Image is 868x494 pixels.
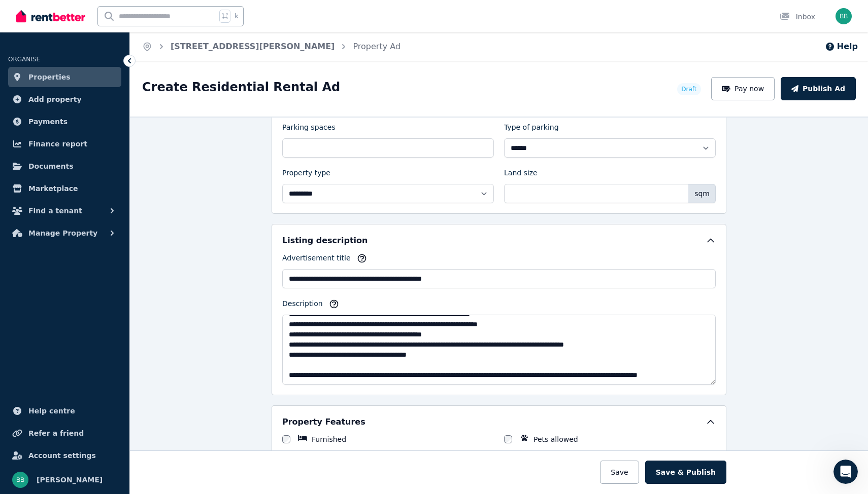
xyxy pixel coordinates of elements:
button: Find a tenant [8,201,121,221]
span: Draft [681,85,696,93]
a: Payments [8,111,121,132]
button: Manage Property [8,223,121,243]
button: Pay now [711,77,775,100]
a: Property Ad [353,42,400,51]
a: Account settings [8,445,121,466]
label: Description [282,298,323,313]
a: Help centre [8,401,121,421]
button: Save & Publish [645,461,726,484]
a: Refer a friend [8,423,121,443]
label: Land size [504,168,538,182]
img: Bilal Bordie [12,472,28,488]
span: Manage Property [28,227,97,239]
span: Find a tenant [28,205,82,217]
label: Furnished [312,434,346,444]
div: Inbox [780,12,815,22]
a: Finance report [8,134,121,154]
span: Finance report [28,138,87,150]
span: [PERSON_NAME] [37,474,103,486]
span: Add property [28,93,82,105]
label: Advertisement title [282,253,351,267]
label: Pets allowed [533,434,578,444]
a: Properties [8,67,121,87]
label: Parking spaces [282,122,336,136]
h1: Create Residential Rental Ad [142,79,340,95]
span: Refer a friend [28,427,84,439]
a: Marketplace [8,178,121,199]
span: Account settings [28,449,96,462]
label: Property type [282,168,330,182]
a: Documents [8,156,121,176]
iframe: Intercom live chat [833,460,858,484]
h5: Property Features [282,416,365,428]
a: Add property [8,89,121,109]
button: Save [600,461,639,484]
img: RentBetter [16,9,85,24]
img: Bilal Bordie [836,8,852,24]
h5: Listing description [282,235,368,247]
span: Properties [28,71,71,83]
nav: Breadcrumb [130,32,413,61]
span: ORGANISE [8,56,40,63]
button: Help [825,41,858,53]
span: Help centre [28,405,75,417]
span: Documents [28,160,74,172]
a: [STREET_ADDRESS][PERSON_NAME] [171,42,335,51]
button: Publish Ad [781,77,856,100]
label: Type of parking [504,122,559,136]
span: k [235,12,238,20]
span: Payments [28,116,68,128]
span: Marketplace [28,182,78,195]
